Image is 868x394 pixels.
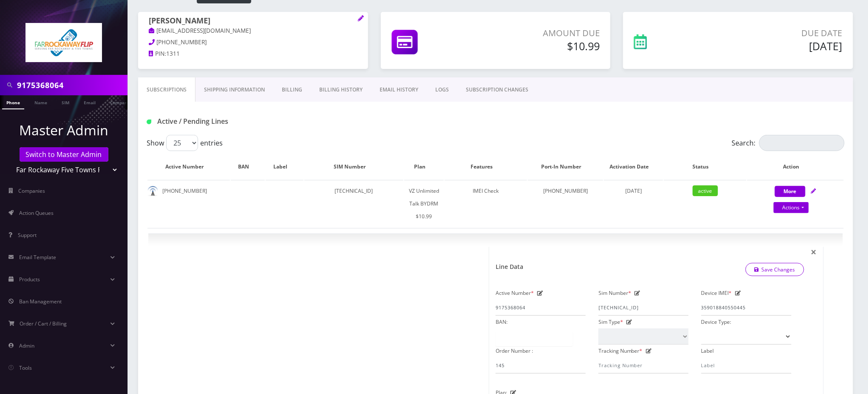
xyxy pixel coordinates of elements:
a: Actions [774,202,809,213]
input: Search: [759,135,845,151]
td: VZ Unlimited Talk BYDRM $10.99 [404,180,444,227]
input: Label [701,357,791,374]
a: LOGS [427,77,457,102]
label: Device Type: [701,316,732,328]
a: Billing [273,77,311,102]
label: Device IMEI [701,287,732,300]
a: Name [30,95,51,108]
span: Tools [19,364,32,371]
label: Label [701,345,714,357]
input: Active Number [496,300,586,316]
input: Sim Number [599,300,689,316]
h5: [DATE] [708,40,842,52]
input: Tracking Number [599,357,689,374]
a: Switch to Master Admin [20,147,108,162]
a: SIM [57,95,74,108]
th: Status: activate to sort column ascending [664,154,746,179]
th: BAN: activate to sort column ascending [231,154,264,179]
input: IMEI [701,300,791,316]
span: Action Queues [19,209,54,217]
label: Order Number : [496,345,533,357]
label: Active Number [496,287,534,300]
span: [PHONE_NUMBER] [157,38,207,46]
select: Showentries [166,135,198,151]
button: More [775,186,806,197]
span: Companies [19,187,45,194]
td: [TECHNICAL_ID] [304,180,403,227]
span: Ban Management [19,298,62,305]
label: Sim Number [599,287,631,300]
label: Sim Type [599,316,623,328]
label: Show entries [147,135,223,151]
a: Company [106,95,134,108]
img: Active / Pending Lines [147,120,151,124]
span: [DATE] [625,187,642,194]
label: BAN: [496,316,508,328]
span: 1311 [166,50,180,57]
h1: Active / Pending Lines [147,117,371,126]
th: SIM Number: activate to sort column ascending [304,154,403,179]
img: default.png [148,186,158,197]
th: Action: activate to sort column ascending [747,154,844,179]
th: Plan: activate to sort column ascending [404,154,444,179]
h1: Line Data [496,263,523,271]
th: Port-In Number: activate to sort column ascending [528,154,603,179]
h1: [PERSON_NAME] [149,16,357,26]
a: EMAIL HISTORY [371,77,427,102]
a: Shipping Information [196,77,273,102]
h5: $10.99 [484,40,600,52]
span: active [693,186,718,196]
label: Search: [732,135,845,151]
input: Search in Company [17,77,125,93]
th: Activation Date: activate to sort column ascending [604,154,663,179]
a: Email [79,95,100,108]
input: Order Number [496,357,586,374]
span: Support [18,231,37,239]
span: Email Template [19,254,56,261]
span: Products [19,276,40,283]
div: IMEI Check [445,185,527,197]
th: Features: activate to sort column ascending [445,154,527,179]
img: Far Rockaway Five Towns Flip [26,23,102,62]
a: Phone [2,95,24,109]
th: Label: activate to sort column ascending [266,154,304,179]
span: × [811,245,817,259]
a: Subscriptions [138,77,196,102]
th: Active Number: activate to sort column ascending [148,154,230,179]
td: [PHONE_NUMBER] [148,180,230,227]
label: Tracking Number [599,345,643,357]
td: [PHONE_NUMBER] [528,180,603,227]
p: Amount Due [484,27,600,40]
a: Billing History [311,77,371,102]
a: Save Changes [746,263,805,276]
span: Order / Cart / Billing [20,320,67,327]
span: Admin [19,342,34,349]
a: SUBSCRIPTION CHANGES [457,77,537,102]
a: [EMAIL_ADDRESS][DOMAIN_NAME] [149,27,251,35]
a: PIN: [149,50,166,58]
p: Due Date [708,27,842,40]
